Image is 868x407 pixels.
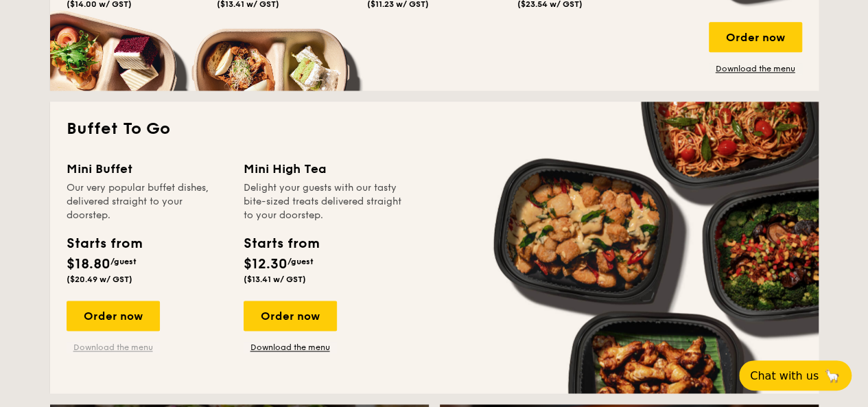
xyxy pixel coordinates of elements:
[709,63,802,74] a: Download the menu
[244,181,404,222] div: Delight your guests with our tasty bite-sized treats delivered straight to your doorstep.
[67,342,160,353] a: Download the menu
[244,159,404,178] div: Mini High Tea
[824,368,841,384] span: 🦙
[244,342,337,353] a: Download the menu
[244,233,318,254] div: Starts from
[750,369,819,382] span: Chat with us
[244,275,306,284] span: ($13.41 w/ GST)
[67,118,802,140] h2: Buffet To Go
[67,301,160,331] div: Order now
[244,301,337,331] div: Order now
[67,233,141,254] div: Starts from
[288,257,314,266] span: /guest
[67,159,227,178] div: Mini Buffet
[110,257,137,266] span: /guest
[67,275,132,284] span: ($20.49 w/ GST)
[244,256,288,272] span: $12.30
[739,360,852,391] button: Chat with us🦙
[67,256,110,272] span: $18.80
[67,181,227,222] div: Our very popular buffet dishes, delivered straight to your doorstep.
[709,22,802,52] div: Order now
